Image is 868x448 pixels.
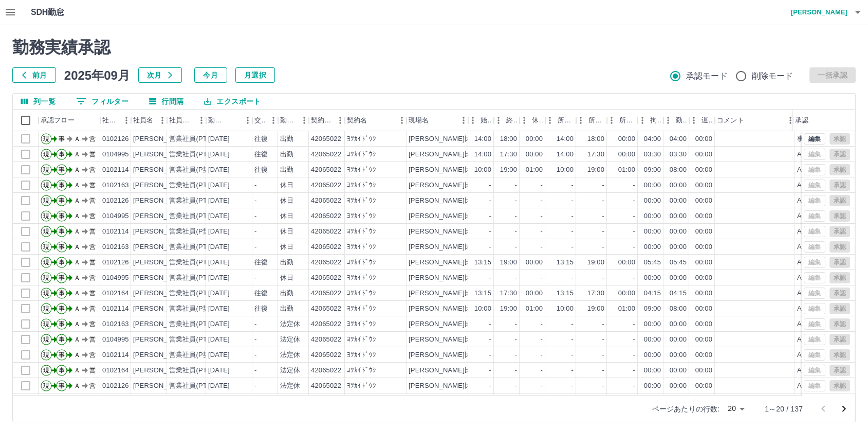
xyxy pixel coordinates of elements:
[347,110,367,131] div: 契約名
[347,258,376,267] div: ﾖﾂｶｲﾄﾞｳｼ
[89,182,96,189] text: 営
[254,181,256,190] div: -
[74,243,80,250] text: Ａ
[717,110,744,131] div: コメント
[102,165,129,175] div: 0102114
[254,196,256,206] div: -
[169,211,223,221] div: 営業社員(PT契約)
[59,243,65,250] text: 事
[169,227,219,237] div: 営業社員(P契約)
[254,150,268,159] div: 往復
[409,273,546,283] div: [PERSON_NAME]比小学校にじこどもルーム
[619,110,636,131] div: 所定休憩
[489,196,491,206] div: -
[797,227,827,237] div: AM承認待
[64,67,130,83] h5: 2025年09月
[194,67,227,83] button: 今月
[254,110,266,131] div: 交通費
[59,259,65,266] text: 事
[633,273,635,283] div: -
[409,242,546,252] div: [PERSON_NAME]比小学校にじこどもルーム
[347,273,376,283] div: ﾖﾂｶｲﾄﾞｳｼ
[311,150,341,159] div: 42065022
[89,228,96,235] text: 営
[196,94,269,109] button: エクスポート
[280,227,293,237] div: 休日
[169,134,223,144] div: 営業社員(PT契約)
[695,165,712,175] div: 00:00
[311,165,341,175] div: 42065022
[311,181,341,190] div: 42065022
[571,196,574,206] div: -
[644,227,661,237] div: 00:00
[644,134,661,144] div: 04:00
[571,211,574,221] div: -
[347,150,376,159] div: ﾖﾂｶｲﾄﾞｳｼ
[311,273,341,283] div: 42065022
[208,165,230,175] div: [DATE]
[515,242,517,252] div: -
[409,211,546,221] div: [PERSON_NAME]比小学校にじこどもルーム
[576,110,607,131] div: 所定終業
[834,399,854,419] button: 次のページへ
[169,150,223,159] div: 営業社員(PT契約)
[515,196,517,206] div: -
[526,134,543,144] div: 00:00
[347,211,376,221] div: ﾖﾂｶｲﾄﾞｳｼ
[541,242,543,252] div: -
[409,150,546,159] div: [PERSON_NAME]比小学校にじこどもルーム
[347,242,376,252] div: ﾖﾂｶｲﾄﾞｳｼ
[515,211,517,221] div: -
[169,242,223,252] div: 営業社員(PT契約)
[311,258,341,267] div: 42065022
[89,259,96,266] text: 営
[208,150,230,159] div: [DATE]
[74,212,80,220] text: Ａ
[59,274,65,281] text: 事
[797,258,827,267] div: AM承認待
[133,196,189,206] div: [PERSON_NAME]
[59,212,65,220] text: 事
[715,110,795,131] div: コメント
[43,182,49,189] text: 現
[43,212,49,220] text: 現
[526,258,543,267] div: 00:00
[169,181,223,190] div: 営業社員(PT契約)
[208,134,230,144] div: [DATE]
[494,110,520,131] div: 終業
[208,242,230,252] div: [DATE]
[618,165,635,175] div: 01:00
[558,110,574,131] div: 所定開始
[489,227,491,237] div: -
[208,227,230,237] div: [DATE]
[169,165,219,175] div: 営業社員(P契約)
[133,227,189,237] div: [PERSON_NAME]
[602,196,604,206] div: -
[587,165,604,175] div: 19:00
[133,258,189,267] div: [PERSON_NAME]
[254,134,268,144] div: 往復
[43,259,49,266] text: 現
[795,110,808,131] div: 承認
[526,150,543,159] div: 00:00
[280,242,293,252] div: 休日
[500,165,517,175] div: 19:00
[102,181,129,190] div: 0102163
[409,134,546,144] div: [PERSON_NAME]比小学校にじこどもルーム
[456,113,471,128] button: メニュー
[557,134,574,144] div: 14:00
[226,113,240,128] button: ソート
[311,242,341,252] div: 42065022
[407,110,468,131] div: 現場名
[797,150,827,159] div: AM承認待
[650,110,661,131] div: 拘束
[695,211,712,221] div: 00:00
[644,150,661,159] div: 03:30
[701,110,713,131] div: 遅刻等
[587,150,604,159] div: 17:30
[345,110,407,131] div: 契約名
[208,181,230,190] div: [DATE]
[12,38,856,57] h2: 勤務実績承認
[409,165,546,175] div: [PERSON_NAME]比小学校にじこどもルーム
[676,110,687,131] div: 勤務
